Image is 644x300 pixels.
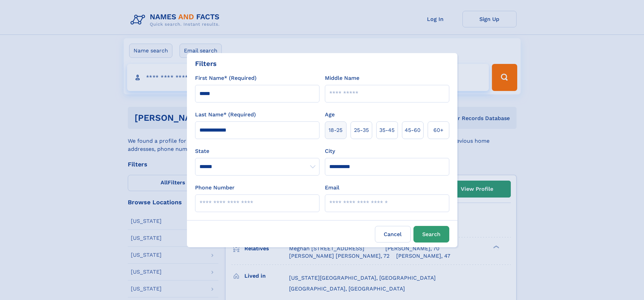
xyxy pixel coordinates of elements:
[413,226,449,243] button: Search
[195,147,319,155] label: State
[354,126,369,134] span: 25‑35
[325,74,359,82] label: Middle Name
[329,126,342,134] span: 18‑25
[325,184,339,192] label: Email
[405,126,421,134] span: 45‑60
[195,74,257,82] label: First Name* (Required)
[195,184,235,192] label: Phone Number
[375,226,411,243] label: Cancel
[195,59,217,69] div: Filters
[195,111,256,119] label: Last Name* (Required)
[325,147,335,155] label: City
[379,126,395,134] span: 35‑45
[325,111,335,119] label: Age
[433,126,444,134] span: 60+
